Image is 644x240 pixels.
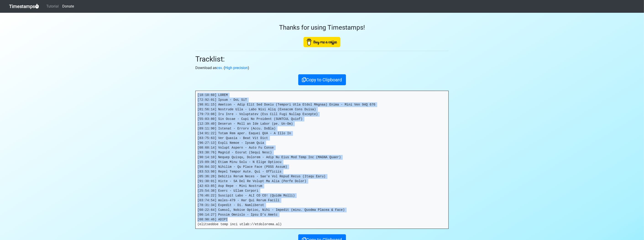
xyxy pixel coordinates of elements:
h2: Tracklist: [195,55,449,63]
button: Copy to Clipboard [298,74,346,85]
a: Donate [60,2,76,11]
a: Timestamps [9,2,39,11]
h3: Thanks for using Timestamps! [195,24,449,31]
pre: [18:10:60] LOREM [72:92:01] Ipsum - DoL SiT [98:01:15] Ametcon - Adip Elit Sed Doeiu (Tempori Utl... [196,91,448,229]
a: Tutorial [45,2,60,11]
a: csv [217,66,222,70]
a: High precision [225,66,248,70]
img: Buy Me A Coffee [304,37,340,47]
p: Download as . ( ) [195,65,449,71]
